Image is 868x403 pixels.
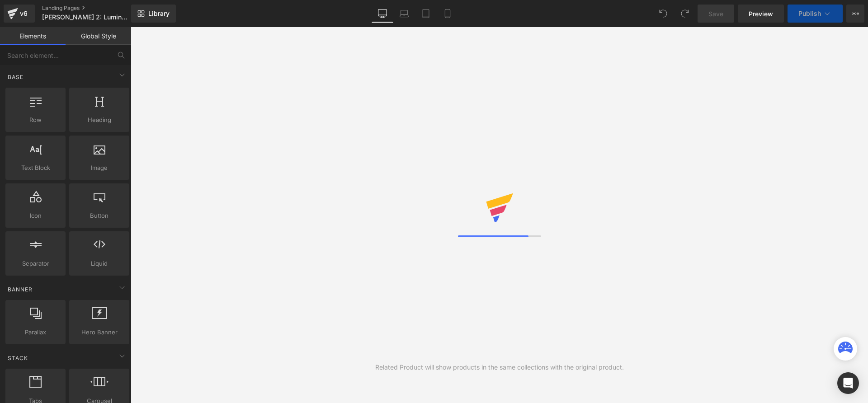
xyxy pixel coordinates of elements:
span: Liquid [72,259,127,268]
a: Preview [738,5,784,23]
span: Separator [8,259,63,268]
div: v6 [18,8,29,19]
a: Mobile [437,5,458,23]
span: Text Block [8,163,63,173]
a: Landing Pages [42,5,146,12]
button: Publish [788,5,843,23]
span: Base [7,73,24,81]
span: Icon [8,211,63,220]
a: Desktop [372,5,393,23]
a: v6 [4,5,35,23]
a: Laptop [393,5,415,23]
span: Button [72,211,127,220]
span: Heading [72,115,127,125]
span: [PERSON_NAME] 2: Luminous Nocturnes: Bold Colorful Techniques for Glowing Night Paintings [42,14,129,21]
span: Library [148,9,170,18]
span: Stack [7,354,29,362]
div: Related Product will show products in the same collections with the original product. [375,362,624,372]
span: Parallax [8,328,63,337]
span: Row [8,115,63,125]
span: Publish [798,10,821,17]
button: More [846,5,864,23]
span: Banner [7,285,33,294]
a: Tablet [415,5,437,23]
a: New Library [131,5,176,23]
span: Image [72,163,127,173]
span: Save [708,9,723,19]
button: Undo [654,5,672,23]
div: Open Intercom Messenger [837,372,859,394]
span: Preview [749,9,773,19]
span: Hero Banner [72,328,127,337]
button: Redo [676,5,694,23]
a: Global Style [66,27,131,45]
